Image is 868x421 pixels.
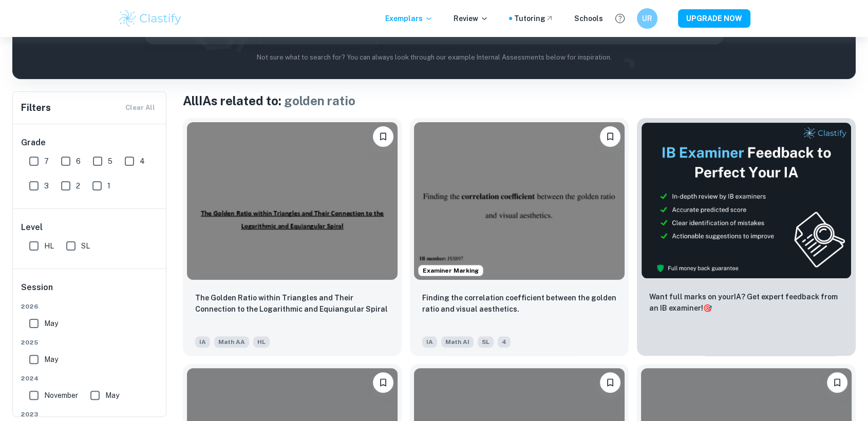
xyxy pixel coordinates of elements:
[214,336,249,348] span: Math AA
[44,354,58,365] span: May
[373,372,393,393] button: Bookmark
[678,9,750,28] button: UPGRADE NOW
[649,291,843,314] p: Want full marks on your IA ? Get expert feedback from an IB examiner!
[498,336,511,348] span: 4
[76,156,81,167] span: 6
[827,372,847,393] button: Bookmark
[284,93,355,108] span: golden ratio
[419,266,483,275] span: Examiner Marking
[44,156,49,167] span: 7
[187,122,398,280] img: Math AA IA example thumbnail: The Golden Ratio within Triangles and Th
[118,8,183,29] img: Clastify logo
[422,292,616,315] p: Finding the correlation coefficient between the golden ratio and visual aesthetics.
[21,374,159,383] span: 2024
[195,292,389,315] p: The Golden Ratio within Triangles and Their Connection to the Logarithmic and Equiangular Spiral
[21,221,159,234] h6: Level
[44,318,58,329] span: May
[414,122,625,280] img: Math AI IA example thumbnail: Finding the correlation coefficient betw
[21,410,159,419] span: 2023
[410,118,629,356] a: Examiner MarkingBookmarkFinding the correlation coefficient between the golden ratio and visual a...
[611,10,629,27] button: Help and Feedback
[514,13,554,24] a: Tutoring
[44,240,54,252] span: HL
[105,390,119,401] span: May
[21,338,159,347] span: 2025
[107,180,110,192] span: 1
[44,390,78,401] span: November
[183,91,856,110] h1: All IAs related to:
[76,180,80,192] span: 2
[195,336,210,348] span: IA
[21,281,159,302] h6: Session
[44,180,49,192] span: 3
[108,156,112,167] span: 5
[637,8,657,29] button: UR
[373,126,393,147] button: Bookmark
[600,372,620,393] button: Bookmark
[641,13,653,24] h6: UR
[21,101,51,115] h6: Filters
[478,336,494,348] span: SL
[183,118,402,356] a: BookmarkThe Golden Ratio within Triangles and Their Connection to the Logarithmic and Equiangular...
[422,336,437,348] span: IA
[21,52,847,63] p: Not sure what to search for? You can always look through our example Internal Assessments below f...
[641,122,852,279] img: Thumbnail
[454,13,488,24] p: Review
[441,336,474,348] span: Math AI
[253,336,270,348] span: HL
[574,13,603,24] a: Schools
[21,137,159,149] h6: Grade
[385,13,433,24] p: Exemplars
[600,126,620,147] button: Bookmark
[637,118,856,356] a: ThumbnailWant full marks on yourIA? Get expert feedback from an IB examiner!
[81,240,90,252] span: SL
[140,156,145,167] span: 4
[703,304,712,312] span: 🎯
[21,302,159,311] span: 2026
